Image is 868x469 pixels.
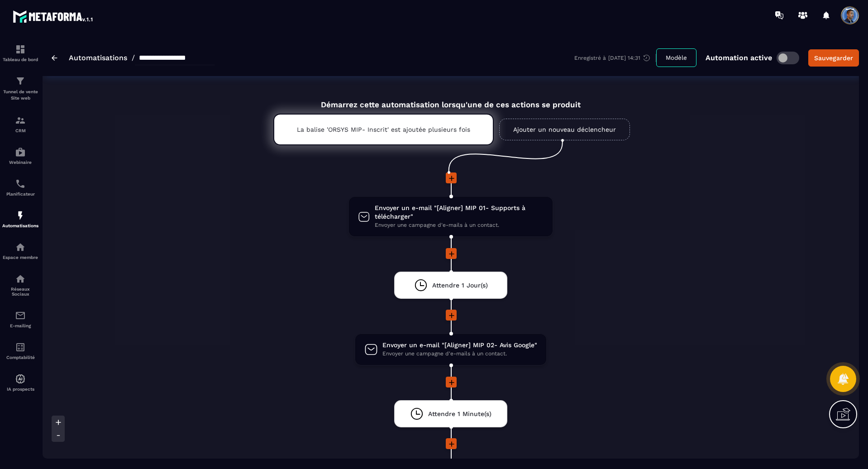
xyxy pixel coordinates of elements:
a: schedulerschedulerPlanificateur [2,172,38,203]
p: La balise 'ORSYS MIP- Inscrit' est ajoutée plusieurs fois [297,126,470,133]
button: Modèle [656,48,696,67]
a: formationformationCRM [2,108,38,140]
span: Envoyer une campagne d'e-mails à un contact. [375,221,544,230]
button: Sauvegarder [808,49,859,67]
p: Webinaire [2,160,38,165]
span: Envoyer un e-mail "[Aligner] MIP 01- Supports à télécharger" [375,204,544,221]
p: Planificateur [2,191,38,196]
a: automationsautomationsAutomatisations [2,203,38,235]
p: Automatisations [2,223,38,228]
a: automationsautomationsEspace membre [2,235,38,267]
p: Réseaux Sociaux [2,287,38,297]
a: formationformationTableau de bord [2,37,38,69]
img: automations [15,373,26,384]
p: IA prospects [2,387,38,392]
a: accountantaccountantComptabilité [2,335,38,367]
a: formationformationTunnel de vente Site web [2,69,38,108]
p: [DATE] 14:31 [608,55,640,61]
span: / [132,53,135,62]
img: logo [13,8,94,24]
a: Automatisations [69,53,127,62]
img: formation [15,115,26,126]
a: emailemailE-mailing [2,303,38,335]
p: Tunnel de vente Site web [2,89,38,101]
img: automations [15,147,26,158]
div: Enregistré à [574,54,656,62]
span: Envoyer une campagne d'e-mails à un contact. [382,349,537,358]
span: Envoyer un e-mail "[Aligner] MIP 02- Avis Google" [382,341,537,349]
p: Tableau de bord [2,57,38,62]
img: social-network [15,273,26,284]
img: automations [15,242,26,253]
span: Attendre 1 Minute(s) [428,410,491,418]
a: automationsautomationsWebinaire [2,140,38,172]
p: CRM [2,128,38,133]
p: E-mailing [2,323,38,328]
span: Attendre 1 Jour(s) [432,281,488,290]
p: Comptabilité [2,355,38,360]
img: automations [15,210,26,221]
img: scheduler [15,178,26,189]
a: Ajouter un nouveau déclencheur [499,119,630,140]
img: formation [15,76,26,86]
img: email [15,310,26,321]
img: accountant [15,342,26,353]
a: social-networksocial-networkRéseaux Sociaux [2,267,38,303]
div: Sauvegarder [814,53,853,62]
img: arrow [52,55,57,61]
img: formation [15,44,26,55]
p: Automation active [706,53,772,62]
div: Démarrez cette automatisation lorsqu'une de ces actions se produit [251,90,651,109]
p: Espace membre [2,255,38,260]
